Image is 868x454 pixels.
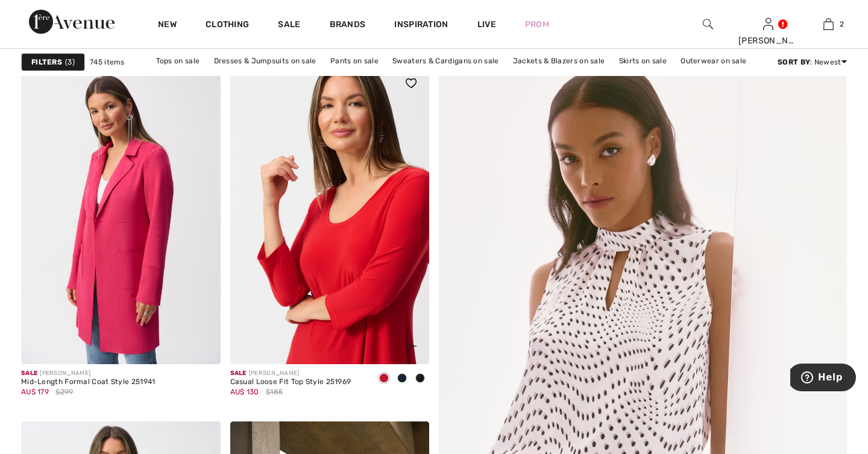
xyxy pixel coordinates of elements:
a: Clothing [206,19,249,32]
img: search the website [703,17,713,31]
a: Skirts on sale [613,53,673,69]
div: Casual Loose Fit Top Style 251969 [230,378,351,386]
span: $185 [266,386,283,397]
span: AU$ 130 [230,388,259,396]
iframe: Opens a widget where you can find more information [790,364,856,394]
img: plus_v2.svg [406,341,417,352]
div: [PERSON_NAME] [21,369,156,378]
a: Jackets & Blazers on sale [507,53,611,69]
a: Sign In [763,18,773,30]
div: [PERSON_NAME] [738,34,797,47]
span: 745 items [90,57,125,68]
div: Radiant red [375,369,393,389]
a: Outerwear on sale [675,53,752,69]
img: Mid-Length Formal Coat Style 251941. Geranium [21,65,221,364]
a: Live [477,18,496,31]
a: Casual Loose Fit Top Style 251969. Radiant red [230,65,430,364]
div: Black [411,369,429,389]
span: Sale [230,370,247,377]
a: Tops on sale [150,53,206,69]
img: 1ère Avenue [29,10,115,34]
a: Sale [278,19,300,32]
img: heart_black_full.svg [406,78,417,88]
a: 2 [799,17,858,31]
a: Dresses & Jumpsuits on sale [208,53,322,69]
a: Pants on sale [324,53,385,69]
a: Prom [525,18,549,31]
span: $299 [55,386,73,397]
span: Sale [21,370,37,377]
span: Inspiration [394,19,448,32]
div: [PERSON_NAME] [230,369,351,378]
strong: Sort By [778,58,810,66]
a: Brands [330,19,366,32]
span: AU$ 179 [21,388,49,396]
span: 3 [65,57,75,68]
img: My Info [763,17,773,31]
a: New [158,19,177,32]
img: My Bag [823,17,834,31]
strong: Filters [31,57,62,68]
span: 2 [840,19,844,30]
div: Midnight Blue [393,369,411,389]
div: : Newest [778,57,847,68]
div: Mid-Length Formal Coat Style 251941 [21,378,156,386]
a: Sweaters & Cardigans on sale [386,53,505,69]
